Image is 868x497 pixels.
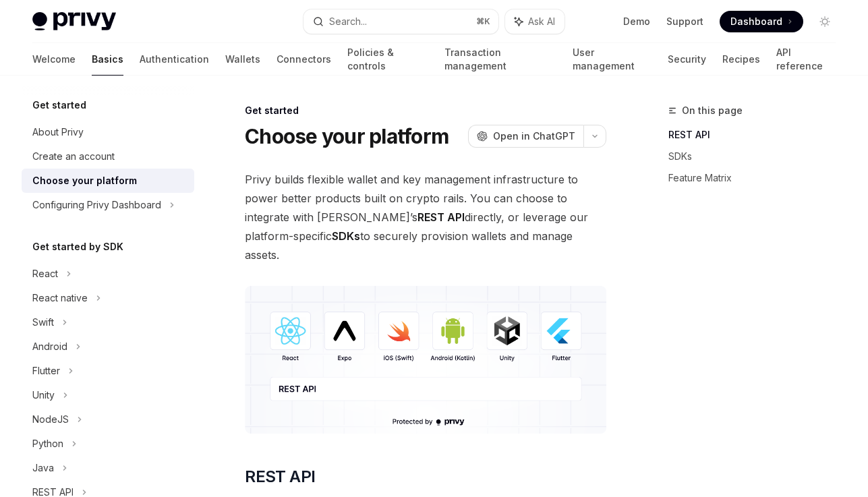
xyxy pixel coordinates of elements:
[32,12,116,31] img: light logo
[32,124,84,140] div: About Privy
[814,11,836,32] button: Toggle dark mode
[347,43,428,76] a: Policies & controls
[32,411,69,428] div: NodeJS
[32,239,123,255] h5: Get started by SDK
[32,339,67,355] div: Android
[682,103,743,119] span: On this page
[277,43,331,76] a: Connectors
[776,43,836,76] a: API reference
[444,43,556,76] a: Transaction management
[32,173,137,189] div: Choose your platform
[32,290,88,306] div: React native
[245,286,606,434] img: images/Platform2.png
[493,129,575,143] span: Open in ChatGPT
[32,460,54,476] div: Java
[573,43,652,76] a: User management
[225,43,260,76] a: Wallets
[22,169,194,193] a: Choose your platform
[668,167,846,189] a: Feature Matrix
[32,266,58,282] div: React
[32,148,115,165] div: Create an account
[245,104,606,117] div: Get started
[476,16,490,27] span: ⌘ K
[303,9,498,34] button: Search...⌘K
[730,15,782,28] span: Dashboard
[32,436,63,452] div: Python
[468,125,583,148] button: Open in ChatGPT
[722,43,760,76] a: Recipes
[140,43,209,76] a: Authentication
[245,124,449,148] h1: Choose your platform
[505,9,565,34] button: Ask AI
[332,229,360,243] strong: SDKs
[417,210,465,224] strong: REST API
[668,124,846,146] a: REST API
[92,43,123,76] a: Basics
[22,120,194,144] a: About Privy
[668,146,846,167] a: SDKs
[32,363,60,379] div: Flutter
[666,15,703,28] a: Support
[329,13,367,30] div: Search...
[623,15,650,28] a: Demo
[32,197,161,213] div: Configuring Privy Dashboard
[32,314,54,330] div: Swift
[245,170,606,264] span: Privy builds flexible wallet and key management infrastructure to power better products built on ...
[32,97,86,113] h5: Get started
[22,144,194,169] a: Create an account
[32,43,76,76] a: Welcome
[720,11,803,32] a: Dashboard
[245,466,315,488] span: REST API
[32,387,55,403] div: Unity
[528,15,555,28] span: Ask AI
[668,43,706,76] a: Security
